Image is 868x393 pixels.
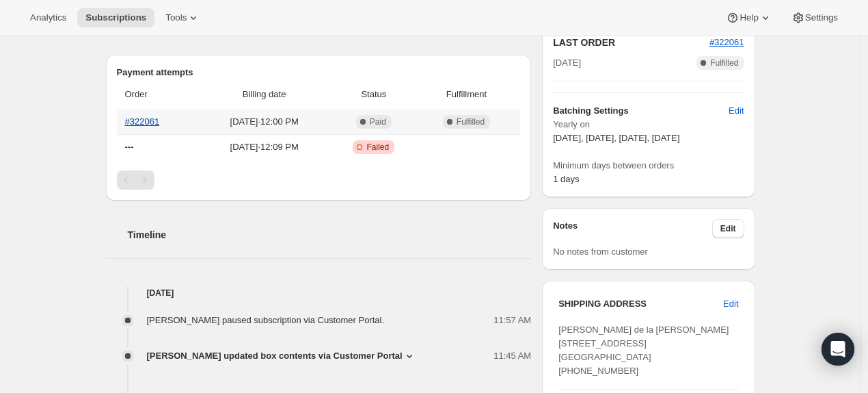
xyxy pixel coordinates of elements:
[30,12,66,23] span: Analytics
[822,333,854,366] div: Open Intercom Messenger
[553,174,579,184] span: 1 days
[729,104,744,118] span: Edit
[117,66,521,79] h2: Payment attempts
[128,228,532,242] h2: Timeline
[117,79,198,110] th: Order
[740,12,758,23] span: Help
[366,142,389,153] span: Failed
[22,8,74,27] button: Analytics
[493,349,531,363] span: 11:45 AM
[493,314,531,327] span: 11:57 AM
[335,88,413,101] span: Status
[457,116,485,127] span: Fulfilled
[553,36,709,49] h2: LAST ORDER
[805,12,838,23] span: Settings
[202,140,326,154] span: [DATE] · 12:09 PM
[117,170,521,190] nav: Pagination
[553,104,729,118] h6: Batching Settings
[553,246,648,257] span: No notes from customer
[106,286,532,300] h4: [DATE]
[202,88,326,101] span: Billing date
[147,315,385,325] span: [PERSON_NAME] paused subscription via Customer Portal.
[147,349,403,363] span: [PERSON_NAME] updated box contents via Customer Portal
[202,115,326,129] span: [DATE] · 12:00 PM
[553,133,679,143] span: [DATE], [DATE], [DATE], [DATE]
[712,219,744,238] button: Edit
[370,116,386,127] span: Paid
[157,8,208,27] button: Tools
[85,12,146,23] span: Subscriptions
[558,325,729,376] span: [PERSON_NAME] de la [PERSON_NAME] [STREET_ADDRESS] [GEOGRAPHIC_DATA] [PHONE_NUMBER]
[718,8,780,27] button: Help
[709,36,744,49] button: #322061
[553,159,744,173] span: Minimum days between orders
[553,118,744,131] span: Yearly on
[783,8,846,27] button: Settings
[77,8,154,27] button: Subscriptions
[553,219,712,238] h3: Notes
[720,223,736,234] span: Edit
[709,37,744,47] a: #322061
[147,349,416,363] button: [PERSON_NAME] updated box contents via Customer Portal
[553,56,581,70] span: [DATE]
[710,58,738,68] span: Fulfilled
[421,88,512,101] span: Fulfillment
[125,116,160,127] a: #322061
[720,100,752,122] button: Edit
[165,12,187,23] span: Tools
[558,297,723,311] h3: SHIPPING ADDRESS
[715,293,746,315] button: Edit
[723,297,738,311] span: Edit
[125,142,134,152] span: ---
